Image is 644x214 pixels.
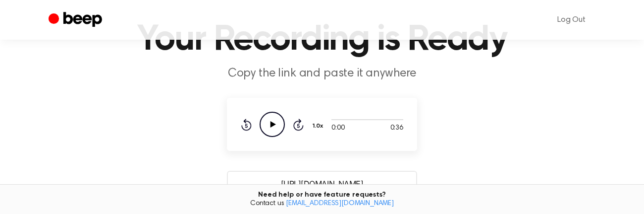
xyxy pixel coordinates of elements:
a: Log Out [547,8,595,32]
span: Contact us [6,200,638,209]
a: [EMAIL_ADDRESS][DOMAIN_NAME] [286,200,394,207]
p: Copy the link and paste it anywhere [132,66,512,82]
a: Beep [49,10,105,30]
span: 0:00 [331,123,344,134]
h1: Your Recording is Ready [68,22,576,58]
button: 1.0x [312,118,327,135]
span: 0:36 [390,123,403,134]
